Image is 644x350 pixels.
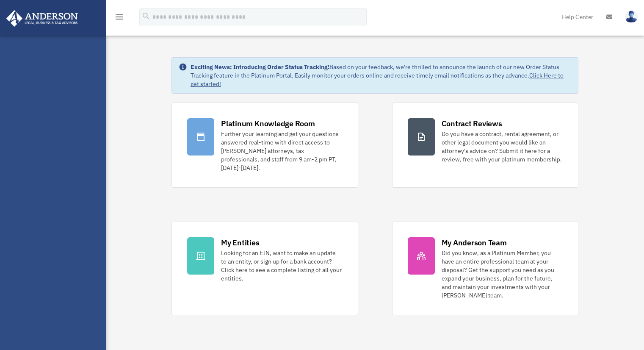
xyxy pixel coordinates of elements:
[221,249,342,283] div: Looking for an EIN, want to make an update to an entity, or sign up for a bank account? Click her...
[442,130,563,164] div: Do you have a contract, rental agreement, or other legal document you would like an attorney's ad...
[191,72,564,88] a: Click Here to get started!
[442,118,502,129] div: Contract Reviews
[221,130,342,172] div: Further your learning and get your questions answered real-time with direct access to [PERSON_NAM...
[114,12,124,22] i: menu
[191,63,329,71] strong: Exciting News: Introducing Order Status Tracking!
[171,103,358,188] a: Platinum Knowledge Room Further your learning and get your questions answered real-time with dire...
[114,15,124,22] a: menu
[392,222,578,315] a: My Anderson Team Did you know, as a Platinum Member, you have an entire professional team at your...
[191,63,571,88] div: Based on your feedback, we're thrilled to announce the launch of our new Order Status Tracking fe...
[392,103,578,188] a: Contract Reviews Do you have a contract, rental agreement, or other legal document you would like...
[625,11,638,23] img: User Pic
[171,222,358,315] a: My Entities Looking for an EIN, want to make an update to an entity, or sign up for a bank accoun...
[141,11,151,21] i: search
[442,237,507,248] div: My Anderson Team
[442,249,563,300] div: Did you know, as a Platinum Member, you have an entire professional team at your disposal? Get th...
[4,10,80,27] img: Anderson Advisors Platinum Portal
[221,118,315,129] div: Platinum Knowledge Room
[221,237,259,248] div: My Entities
